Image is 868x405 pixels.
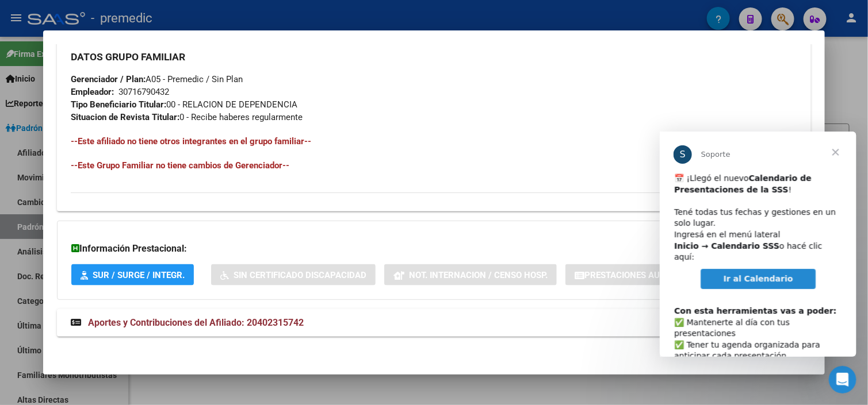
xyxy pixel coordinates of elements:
[14,175,177,184] b: Con esta herramientas vas a poder:
[565,264,704,286] button: Prestaciones Auditadas
[234,270,366,280] span: Sin Certificado Discapacidad
[384,264,557,286] button: Not. Internacion / Censo Hosp.
[829,366,856,394] iframe: Intercom live chat
[71,135,797,148] h4: --Este afiliado no tiene otros integrantes en el grupo familiar--
[71,112,303,122] span: 0 - Recibe haberes regularmente
[57,309,810,337] mat-expansion-panel-header: Aportes y Contribuciones del Afiliado: 20402315742
[71,242,796,256] h3: Información Prestacional:
[71,99,166,110] strong: Tipo Beneficiario Titular:
[71,112,179,122] strong: Situacion de Revista Titular:
[88,317,304,328] span: Aportes y Contribuciones del Afiliado: 20402315742
[14,163,182,309] div: ​✅ Mantenerte al día con tus presentaciones ✅ Tener tu agenda organizada para anticipar cada pres...
[71,159,797,172] h4: --Este Grupo Familiar no tiene cambios de Gerenciador--
[584,270,695,280] span: Prestaciones Auditadas
[71,264,194,286] button: SUR / SURGE / INTEGR.
[660,132,856,357] iframe: Intercom live chat mensaje
[71,74,146,84] strong: Gerenciador / Plan:
[118,86,169,98] div: 30716790432
[71,99,297,110] span: 00 - RELACION DE DEPENDENCIA
[409,270,548,280] span: Not. Internacion / Censo Hosp.
[211,264,376,286] button: Sin Certificado Discapacidad
[71,51,797,63] h3: DATOS GRUPO FAMILIAR
[93,270,185,280] span: SUR / SURGE / INTEGR.
[71,87,114,97] strong: Empleador:
[71,74,243,84] span: A05 - Premedic / Sin Plan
